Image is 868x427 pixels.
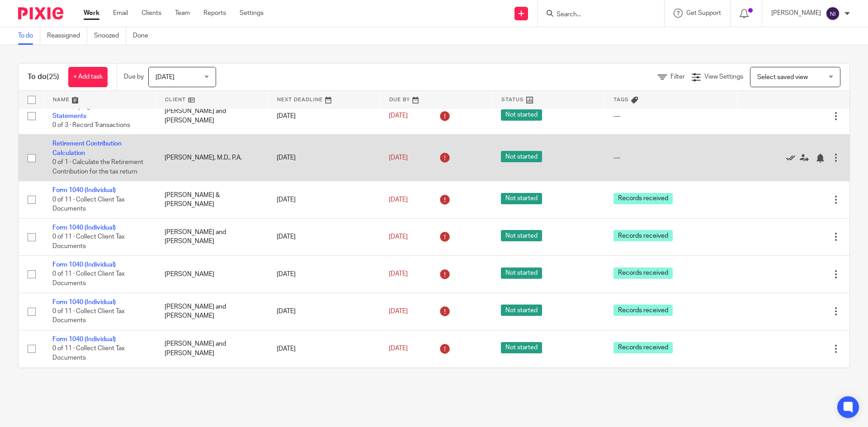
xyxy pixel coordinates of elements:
td: [PERSON_NAME] and [PERSON_NAME] [156,218,268,255]
a: Form 1040 (Individual) [52,262,116,268]
td: [PERSON_NAME], M.D., P.A. [156,135,268,181]
td: [PERSON_NAME] & [PERSON_NAME] [156,181,268,218]
span: [DATE] [389,113,408,119]
span: Not started [501,342,542,353]
a: + Add task [68,67,108,87]
a: Form 1040 (Individual) [52,225,116,231]
span: Records received [613,193,673,204]
h1: To do [28,72,59,82]
span: Not started [501,230,542,241]
a: To do [18,27,40,45]
span: Records received [613,267,673,279]
td: [DATE] [268,218,380,255]
span: 0 of 11 · Collect Client Tax Documents [52,346,125,361]
td: [DATE] [268,330,380,367]
span: Not started [501,267,542,279]
td: [DATE] [268,181,380,218]
a: Form 1040 (Individual) [52,336,116,343]
span: 0 of 11 · Collect Client Tax Documents [52,197,125,212]
td: [PERSON_NAME] and [PERSON_NAME] [156,293,268,330]
img: svg%3E [826,6,840,21]
span: Not started [501,305,542,316]
td: [PERSON_NAME] and [PERSON_NAME] [156,98,268,135]
span: (25) [47,73,59,80]
span: Select saved view [757,74,808,80]
span: Not started [501,193,542,204]
span: [DATE] [389,155,408,161]
a: Reassigned [47,27,87,45]
td: [DATE] [268,256,380,293]
div: --- [613,112,728,121]
span: 0 of 11 · Collect Client Tax Documents [52,308,125,324]
span: 0 of 11 · Collect Client Tax Documents [52,271,125,287]
span: Records received [613,305,673,316]
a: Done [133,27,155,45]
p: [PERSON_NAME] [771,9,821,18]
a: Form 1040 (Individual) [52,299,116,305]
a: Bookkeeping and Financial Statements [52,103,130,119]
td: [PERSON_NAME], [PERSON_NAME] and [PERSON_NAME] [156,367,268,404]
a: Snoozed [94,27,126,45]
a: Settings [240,9,264,18]
span: [DATE] [156,74,175,80]
span: Records received [613,230,673,241]
a: Reports [203,9,226,18]
span: [DATE] [389,346,408,352]
span: 0 of 3 · Record Transactions [52,122,130,128]
span: 0 of 11 · Collect Client Tax Documents [52,234,125,249]
p: Due by [124,72,144,81]
span: [DATE] [389,271,408,277]
td: [PERSON_NAME] [156,256,268,293]
span: Records received [613,342,673,353]
span: Not started [501,151,542,162]
span: View Settings [704,74,743,80]
span: [DATE] [389,308,408,314]
a: Retirement Contribution Calculation [52,141,122,156]
a: Mark as done [786,153,800,162]
span: [DATE] [389,234,408,240]
input: Search [556,11,637,19]
span: Get Support [686,10,721,16]
span: 0 of 1 · Calculate the Retirement Contribution for the tax return [52,159,143,175]
div: --- [613,153,728,162]
a: Work [84,9,99,18]
td: [DATE] [268,98,380,135]
span: Not started [501,109,542,121]
span: Tags [613,97,629,102]
img: Pixie [18,7,63,19]
a: Team [175,9,190,18]
span: [DATE] [389,197,408,203]
span: Filter [670,74,685,80]
td: [DATE] [268,367,380,404]
a: Email [113,9,128,18]
td: [DATE] [268,135,380,181]
td: [PERSON_NAME] and [PERSON_NAME] [156,330,268,367]
a: Clients [142,9,161,18]
td: [DATE] [268,293,380,330]
a: Form 1040 (Individual) [52,187,116,193]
